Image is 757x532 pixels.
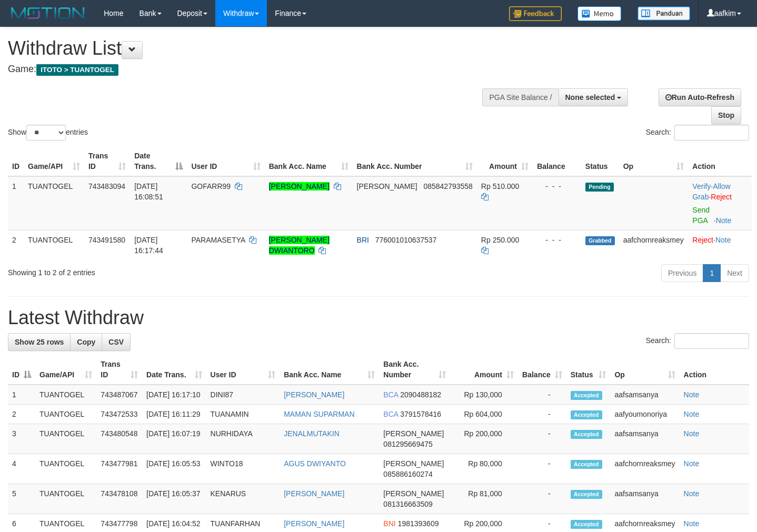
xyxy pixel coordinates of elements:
td: TUANTOGEL [35,454,96,484]
a: Note [684,390,700,399]
span: None selected [565,93,615,102]
td: 3 [8,424,35,454]
span: Copy 2090488182 to clipboard [400,390,441,399]
span: [DATE] 16:08:51 [134,182,163,201]
th: Trans ID: activate to sort column ascending [84,146,130,176]
span: ITOTO > TUANTOGEL [36,64,118,76]
span: Show 25 rows [15,338,64,346]
span: Copy 776001010637537 to clipboard [375,236,437,244]
span: 743491580 [88,236,125,244]
a: Verify [692,182,711,190]
a: MAMAN SUPARMAN [284,410,354,418]
img: MOTION_logo.png [8,5,88,21]
label: Search: [646,125,749,140]
th: Balance: activate to sort column ascending [518,355,566,385]
td: 743480548 [96,424,142,454]
span: Rp 250.000 [481,236,519,244]
td: TUANTOGEL [24,230,84,260]
span: Copy 081316663509 to clipboard [383,500,432,508]
a: Stop [711,106,741,124]
span: [PERSON_NAME] [383,429,444,438]
a: Note [684,410,700,418]
td: 743478108 [96,484,142,514]
td: [DATE] 16:11:29 [142,405,206,424]
a: [PERSON_NAME] [269,182,330,190]
span: BRI [357,236,369,244]
span: [PERSON_NAME] [383,489,444,498]
td: · [688,230,752,260]
td: TUANTOGEL [35,484,96,514]
span: Pending [585,183,614,192]
td: aafyoumonoriya [610,405,679,424]
a: Note [715,236,731,244]
th: Status [581,146,619,176]
span: Copy 085842793558 to clipboard [423,182,472,190]
span: [PERSON_NAME] [383,459,444,468]
a: Note [684,519,700,528]
td: [DATE] 16:05:53 [142,454,206,484]
a: Note [684,459,700,468]
td: TUANTOGEL [35,424,96,454]
a: Previous [661,264,703,282]
a: Note [716,216,732,225]
a: Next [720,264,749,282]
a: Reject [711,193,732,201]
span: Copy 085886160274 to clipboard [383,470,432,478]
span: GOFARR99 [191,182,231,190]
td: DINI87 [206,385,280,405]
div: Showing 1 to 2 of 2 entries [8,263,307,278]
span: · [692,182,730,201]
span: Accepted [571,490,602,499]
a: 1 [703,264,721,282]
th: Game/API: activate to sort column ascending [24,146,84,176]
span: BCA [383,390,398,399]
th: Date Trans.: activate to sort column ascending [142,355,206,385]
a: Reject [692,236,713,244]
a: AGUS DWIYANTO [284,459,346,468]
th: Op: activate to sort column ascending [619,146,689,176]
div: PGA Site Balance / [482,88,558,106]
td: 5 [8,484,35,514]
span: [DATE] 16:17:44 [134,236,163,255]
input: Search: [674,125,749,140]
th: Trans ID: activate to sort column ascending [96,355,142,385]
span: PARAMASETYA [191,236,245,244]
td: Rp 200,000 [450,424,518,454]
h1: Withdraw List [8,38,494,59]
td: [DATE] 16:17:10 [142,385,206,405]
label: Search: [646,333,749,349]
td: WINTO18 [206,454,280,484]
td: aafsamsanya [610,424,679,454]
td: [DATE] 16:05:37 [142,484,206,514]
th: Bank Acc. Number: activate to sort column ascending [379,355,450,385]
th: User ID: activate to sort column ascending [206,355,280,385]
img: panduan.png [638,6,690,21]
div: - - - [537,235,577,245]
td: Rp 80,000 [450,454,518,484]
a: [PERSON_NAME] [284,390,344,399]
td: TUANTOGEL [24,176,84,230]
img: Button%20Memo.svg [577,6,622,21]
td: - [518,454,566,484]
a: Show 25 rows [8,333,71,351]
span: Accepted [571,391,602,400]
img: Feedback.jpg [509,6,562,21]
span: 743483094 [88,182,125,190]
td: - [518,405,566,424]
th: Action [680,355,749,385]
span: Copy 1981393609 to clipboard [398,519,439,528]
span: Copy 081295669475 to clipboard [383,440,432,448]
span: BNI [383,519,395,528]
th: Op: activate to sort column ascending [610,355,679,385]
td: aafchornreaksmey [610,454,679,484]
th: Balance [533,146,581,176]
td: - [518,424,566,454]
a: CSV [102,333,131,351]
select: Showentries [26,125,66,140]
td: [DATE] 16:07:19 [142,424,206,454]
a: [PERSON_NAME] [284,519,344,528]
td: 4 [8,454,35,484]
th: Bank Acc. Name: activate to sort column ascending [280,355,379,385]
td: KENARUS [206,484,280,514]
label: Show entries [8,125,88,140]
